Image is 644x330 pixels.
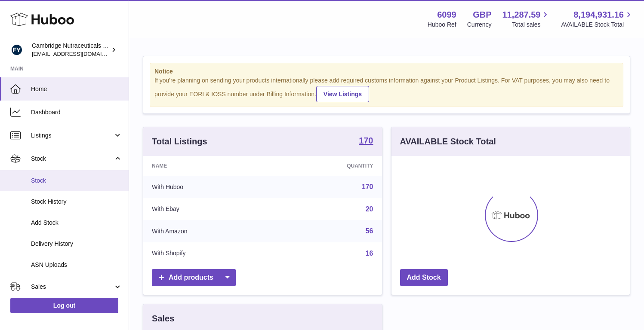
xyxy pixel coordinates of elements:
a: Add Stock [400,269,448,287]
strong: 170 [359,136,373,145]
a: Add products [152,269,236,287]
h3: AVAILABLE Stock Total [400,136,496,147]
th: Name [143,156,274,176]
h3: Total Listings [152,136,207,147]
td: With Ebay [143,198,274,220]
span: Delivery History [31,240,122,248]
span: AVAILABLE Stock Total [561,21,634,29]
strong: GBP [473,9,491,21]
a: View Listings [316,86,369,102]
span: ASN Uploads [31,261,122,269]
a: 16 [366,250,373,257]
span: Listings [31,131,113,140]
span: [EMAIL_ADDRESS][DOMAIN_NAME] [32,50,126,57]
strong: 6099 [437,9,456,21]
span: 8,194,931.16 [573,9,624,21]
td: With Shopify [143,242,274,265]
a: 170 [359,136,373,147]
div: Cambridge Nutraceuticals Ltd [32,42,109,58]
td: With Huboo [143,176,274,198]
div: Huboo Ref [428,21,456,29]
h3: Sales [152,313,174,324]
a: 8,194,931.16 AVAILABLE Stock Total [561,9,634,29]
span: Sales [31,283,113,291]
span: Home [31,85,122,93]
span: Stock History [31,198,122,206]
a: 170 [362,183,373,190]
span: Add Stock [31,219,122,227]
a: Log out [10,298,118,313]
a: 11,287.59 Total sales [502,9,550,29]
span: Total sales [512,21,550,29]
td: With Amazon [143,220,274,242]
th: Quantity [274,156,382,176]
img: internalAdmin-6099@internal.huboo.com [10,43,23,56]
div: If you're planning on sending your products internationally please add required customs informati... [154,76,619,102]
div: Currency [467,21,492,29]
a: 20 [366,205,373,213]
span: Dashboard [31,108,122,116]
span: Stock [31,155,113,163]
span: 11,287.59 [502,9,540,21]
span: Stock [31,177,122,185]
strong: Notice [154,67,619,76]
a: 56 [366,227,373,235]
